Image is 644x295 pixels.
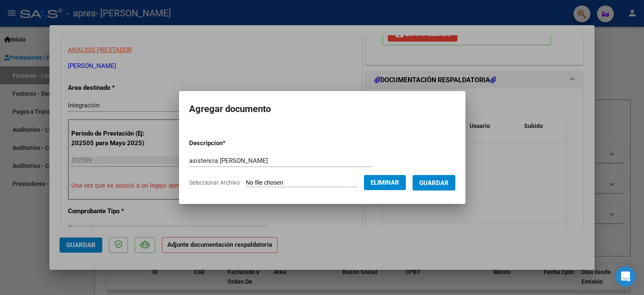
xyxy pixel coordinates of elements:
[189,101,455,117] h2: Agregar documento
[364,175,406,190] button: Eliminar
[615,266,636,287] div: Open Intercom Messenger
[419,179,449,187] span: Guardar
[189,138,269,148] p: Descripcion
[189,179,240,186] span: Seleccionar Archivo
[413,175,455,191] button: Guardar
[371,179,399,186] span: Eliminar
